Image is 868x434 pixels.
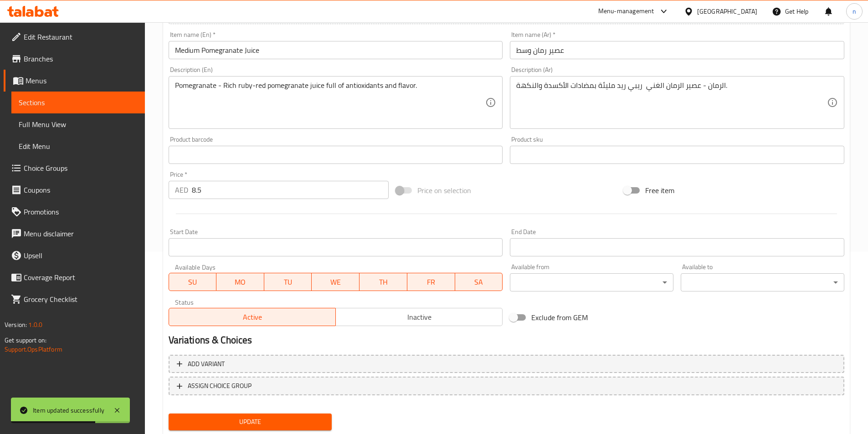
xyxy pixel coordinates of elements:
input: Enter name En [169,41,503,59]
a: Full Menu View [11,113,145,135]
textarea: الرمان - عصير الرمان الغني ريبي ريد مليئة بمضادات الأكسدة والنكهة. [516,81,827,124]
input: Enter name Ar [510,41,844,59]
button: ASSIGN CHOICE GROUP [169,377,844,395]
div: [GEOGRAPHIC_DATA] [697,6,757,16]
span: SU [173,276,213,289]
div: Item updated successfully [33,405,104,415]
button: TH [360,273,407,291]
a: Upsell [4,245,145,266]
span: Promotions [24,206,138,217]
span: Coverage Report [24,272,138,283]
h2: Variations & Choices [169,333,844,347]
span: 1.0.0 [28,319,42,331]
a: Edit Menu [11,135,145,157]
span: TH [363,276,404,289]
a: Sections [11,92,145,113]
input: Please enter price [192,181,389,199]
span: TU [268,276,308,289]
a: Menus [4,70,145,92]
button: SA [455,273,503,291]
div: ​ [681,273,844,291]
span: Active [173,311,332,324]
button: Update [169,414,332,430]
input: Please enter product sku [510,146,844,164]
span: Add variant [188,358,225,370]
button: SU [169,273,217,291]
span: Get support on: [5,334,46,346]
span: ASSIGN CHOICE GROUP [188,380,252,392]
button: Active [169,308,336,326]
textarea: Pomegranate - Rich ruby-red pomegranate juice full of antioxidants and flavor. [175,81,486,124]
a: Coupons [4,179,145,201]
input: Please enter product barcode [169,146,503,164]
button: Inactive [335,308,503,326]
div: ​ [510,273,673,291]
span: Edit Menu [19,141,138,152]
span: Menus [26,75,138,86]
div: Menu-management [598,6,654,17]
span: Upsell [24,250,138,261]
span: Coupons [24,184,138,195]
span: MO [220,276,261,289]
span: Branches [24,53,138,64]
span: SA [459,276,499,289]
span: Choice Groups [24,163,138,174]
button: Add variant [169,355,844,373]
a: Support.OpsPlatform [5,343,62,355]
span: Exclude from GEM [531,312,588,323]
span: Full Menu View [19,119,138,130]
button: TU [264,273,312,291]
a: Branches [4,48,145,70]
span: WE [315,276,356,289]
button: MO [216,273,264,291]
a: Choice Groups [4,157,145,179]
span: Price on selection [417,185,471,196]
a: Coverage Report [4,266,145,288]
span: Version: [5,319,27,331]
span: Grocery Checklist [24,294,138,305]
span: Free item [645,185,674,196]
button: WE [312,273,360,291]
a: Promotions [4,201,145,223]
span: Sections [19,97,138,108]
span: FR [411,276,452,289]
span: Menu disclaimer [24,228,138,239]
span: Edit Restaurant [24,31,138,42]
button: FR [407,273,455,291]
p: AED [175,184,188,195]
a: Edit Restaurant [4,26,145,48]
a: Menu disclaimer [4,223,145,245]
a: Grocery Checklist [4,288,145,310]
span: Inactive [339,311,499,324]
span: n [853,6,856,16]
span: Update [176,416,325,428]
